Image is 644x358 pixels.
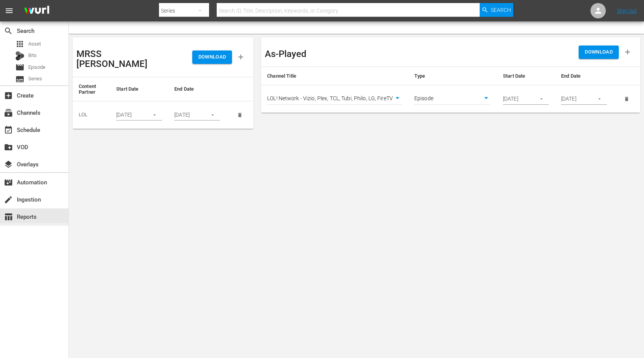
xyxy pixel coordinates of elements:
[15,39,24,49] span: Asset
[4,212,13,221] span: Reports
[267,93,402,105] div: LOL! Network - Vizio, Plex, TCL, Tubi, Philo, LG, FireTV
[4,178,13,187] span: Automation
[497,67,555,85] th: Start Date
[73,77,110,101] th: Content Partner
[4,91,13,100] span: Create
[408,67,497,85] th: Type
[491,3,511,17] span: Search
[76,49,163,69] h3: MRSS [PERSON_NAME]
[15,51,24,60] div: Bits
[555,67,613,85] th: End Date
[579,46,619,59] button: DOWNLOAD
[4,108,13,117] span: Channels
[73,101,110,129] td: LOL
[617,8,637,14] a: Sign Out
[168,77,226,101] th: End Date
[619,91,634,106] button: delete
[261,67,408,85] th: Channel Title
[28,63,45,71] span: Episode
[4,195,13,204] span: Ingestion
[4,26,13,36] span: Search
[28,75,42,83] span: Series
[414,93,491,105] div: Episode
[232,107,247,122] button: delete
[192,50,232,64] button: DOWNLOAD
[110,77,168,101] th: Start Date
[28,40,41,48] span: Asset
[4,143,13,152] span: VOD
[585,48,613,57] span: DOWNLOAD
[15,75,24,84] span: Series
[198,53,226,62] span: DOWNLOAD
[4,125,13,135] span: Schedule
[5,6,14,15] span: menu
[15,63,24,72] span: Episode
[28,52,37,59] span: Bits
[4,160,13,169] span: Overlays
[18,2,55,20] img: ans4CAIJ8jUAAAAAAAAAAAAAAAAAAAAAAAAgQb4GAAAAAAAAAAAAAAAAAAAAAAAAJMjXAAAAAAAAAAAAAAAAAAAAAAAAgAT5G...
[480,3,513,17] button: Search
[265,49,307,59] h3: As-Played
